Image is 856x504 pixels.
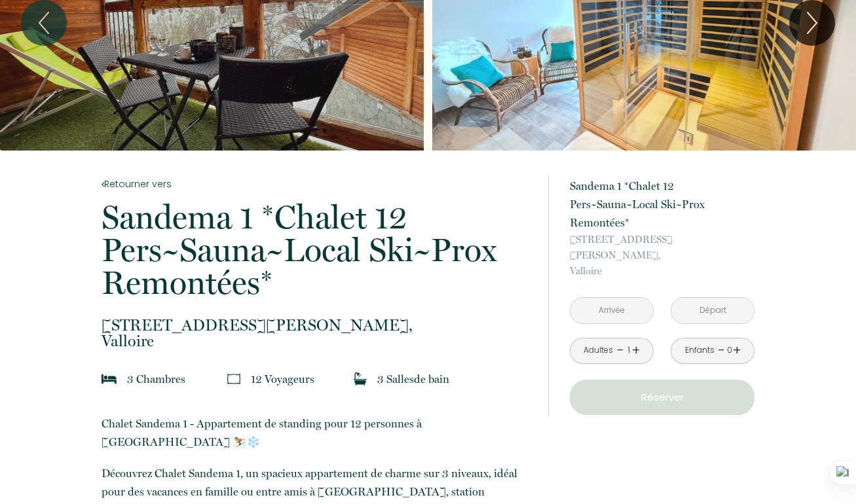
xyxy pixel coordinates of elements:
p: Sandema 1 *Chalet 12 Pers~Sauna~Local Ski~Prox Remontées* [102,201,531,299]
p: 12 Voyageur [251,370,314,388]
input: Départ [671,298,754,323]
p: Valloire [102,317,531,349]
div: Enfants [685,344,715,357]
a: Retourner vers [102,177,531,191]
p: 3 Chambre [127,370,185,388]
img: guests [227,372,240,386]
input: Arrivée [570,298,653,323]
p: 3 Salle de bain [377,370,449,388]
a: + [632,340,640,361]
p: Réserver [574,389,750,405]
a: - [718,340,725,361]
div: Adultes [584,344,613,357]
span: s [181,372,185,386]
p: Sandema 1 *Chalet 12 Pers~Sauna~Local Ski~Prox Remontées* [570,177,754,232]
button: Réserver [570,380,754,415]
a: + [733,340,741,361]
a: - [617,340,624,361]
div: 0 [726,344,733,357]
div: 1 [625,344,632,357]
p: Chalet Sandema 1 - Appartement de standing pour 12 personnes à [GEOGRAPHIC_DATA] ⛷️❄️ [102,414,531,451]
span: [STREET_ADDRESS][PERSON_NAME], [570,232,754,263]
span: s [310,372,314,386]
span: [STREET_ADDRESS][PERSON_NAME], [102,317,531,333]
p: Valloire [570,232,754,279]
span: s [409,372,414,386]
